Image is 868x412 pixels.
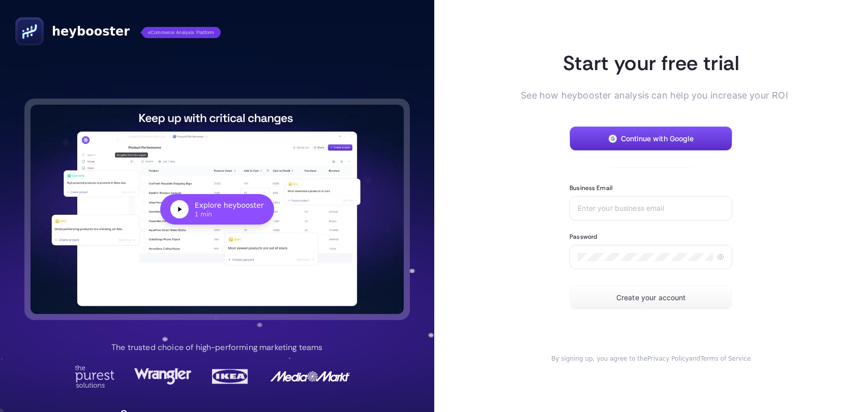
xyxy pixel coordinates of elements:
span: By signing up, you agree to the [551,355,647,362]
label: Password [570,233,597,241]
a: Terms of Service [700,355,751,362]
span: See how heybooster analysis can help you increase your ROI [521,88,765,102]
label: Business Email [570,184,613,192]
button: Explore heybooster1 min [31,105,404,314]
span: Continue with Google [621,135,694,143]
img: Ikea [210,365,251,388]
span: eCommerce Analysis Platform [142,27,221,38]
span: heybooster [52,23,130,40]
img: Purest [75,365,115,388]
img: MediaMarkt [270,365,351,388]
span: Create your account [616,294,686,302]
div: and [537,355,765,363]
button: Create your account [570,286,732,310]
div: Explore heybooster [195,200,264,210]
a: Privacy Policy [647,355,689,362]
input: Enter your business email [578,204,724,212]
div: 1 min [195,210,264,218]
p: The trusted choice of high-performing marketing teams [111,341,322,354]
h1: Start your free trial [537,50,765,76]
img: Wrangler [134,365,191,388]
button: Continue with Google [570,126,732,151]
a: heyboostereCommerce Analysis Platform [15,17,221,46]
